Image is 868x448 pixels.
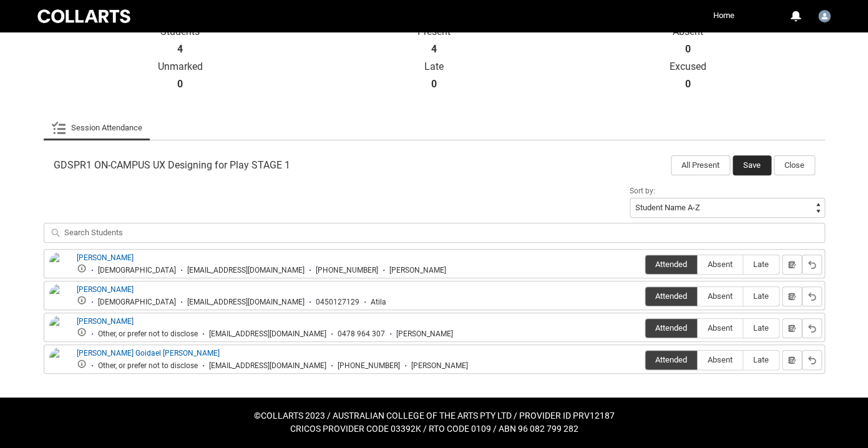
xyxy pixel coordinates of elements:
[49,348,69,401] img: Maughan Goidael Sigourney Heinrich-McPartlan
[177,43,183,56] strong: 4
[645,291,697,301] span: Attended
[54,61,308,73] p: Unmarked
[316,298,359,307] div: 0450127129
[782,350,802,370] button: Notes
[645,355,697,364] span: Attended
[743,323,779,333] span: Late
[733,155,771,175] button: Save
[338,329,385,339] div: 0478 964 307
[307,61,561,73] p: Late
[671,155,730,175] button: All Present
[743,260,779,269] span: Late
[431,43,437,56] strong: 4
[630,187,655,195] span: Sort by:
[802,318,822,338] button: Reset
[782,318,802,338] button: Notes
[802,255,822,275] button: Reset
[77,317,134,326] a: [PERSON_NAME]
[44,115,150,140] li: Session Attendance
[77,349,220,358] a: [PERSON_NAME] Goidael [PERSON_NAME]
[209,361,326,371] div: [EMAIL_ADDRESS][DOMAIN_NAME]
[98,298,176,307] div: [DEMOGRAPHIC_DATA]
[77,253,134,262] a: [PERSON_NAME]
[77,285,134,294] a: [PERSON_NAME]
[698,355,743,364] span: Absent
[645,323,697,333] span: Attended
[802,286,822,306] button: Reset
[371,298,386,307] div: Atila
[396,329,453,339] div: [PERSON_NAME]
[98,266,176,275] div: [DEMOGRAPHIC_DATA]
[743,355,779,364] span: Late
[782,286,802,306] button: Notes
[815,5,834,25] button: User Profile Mark.Egan
[411,361,468,371] div: [PERSON_NAME]
[685,43,691,56] strong: 0
[561,61,815,73] p: Excused
[698,323,743,333] span: Absent
[431,78,437,90] strong: 0
[338,361,400,371] div: [PHONE_NUMBER]
[389,266,446,275] div: [PERSON_NAME]
[98,329,198,339] div: Other, or prefer not to disclose
[685,78,691,90] strong: 0
[774,155,815,175] button: Close
[698,291,743,301] span: Absent
[698,260,743,269] span: Absent
[187,298,305,307] div: [EMAIL_ADDRESS][DOMAIN_NAME]
[44,223,825,243] input: Search Students
[316,266,378,275] div: [PHONE_NUMBER]
[802,350,822,370] button: Reset
[782,255,802,275] button: Notes
[49,284,69,311] img: Atila Hakaimof
[209,329,326,339] div: [EMAIL_ADDRESS][DOMAIN_NAME]
[743,291,779,301] span: Late
[49,316,69,343] img: Harper Cerbi
[98,361,198,371] div: Other, or prefer not to disclose
[818,10,831,22] img: Mark.Egan
[54,159,290,172] span: GDSPR1 ON-CAMPUS UX Designing for Play STAGE 1
[49,252,69,280] img: Asher Tenkate
[177,78,183,90] strong: 0
[51,115,142,140] a: Session Attendance
[187,266,305,275] div: [EMAIL_ADDRESS][DOMAIN_NAME]
[710,6,738,25] a: Home
[645,260,697,269] span: Attended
